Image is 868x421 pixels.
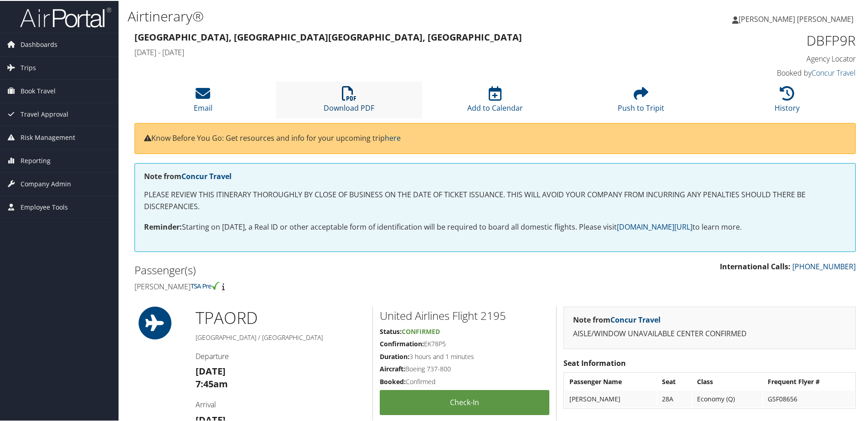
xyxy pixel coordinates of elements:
[21,149,51,171] span: Reporting
[763,373,854,389] th: Frequent Flyer #
[21,56,36,78] span: Trips
[21,195,68,218] span: Employee Tools
[739,13,853,23] span: [PERSON_NAME] [PERSON_NAME]
[134,46,672,56] h4: [DATE] - [DATE]
[657,390,691,406] td: 28A
[21,125,75,148] span: Risk Management
[196,399,366,409] h4: Arrival
[467,90,523,112] a: Add to Calendar
[134,30,522,42] strong: [GEOGRAPHIC_DATA], [GEOGRAPHIC_DATA] [GEOGRAPHIC_DATA], [GEOGRAPHIC_DATA]
[720,261,790,271] strong: International Calls:
[692,390,762,406] td: Economy (Q)
[21,172,71,195] span: Company Admin
[181,170,232,180] a: Concur Travel
[573,327,846,339] p: AISLE/WINDOW UNAVAILABLE CENTER CONFIRMED
[686,53,856,63] h4: Agency Locator
[380,307,549,323] h2: United Airlines Flight 2195
[380,326,402,335] strong: Status:
[380,351,549,360] h5: 3 hours and 1 minutes
[380,364,549,373] h5: Boeing 737-800
[686,67,856,77] h4: Booked by
[191,281,220,289] img: tsa-precheck.png
[811,67,856,77] a: Concur Travel
[21,79,56,102] span: Book Travel
[144,170,232,180] strong: Note from
[565,390,656,406] td: [PERSON_NAME]
[128,6,618,25] h1: Airtinerary®
[380,351,409,360] strong: Duration:
[380,339,424,347] strong: Confirmation:
[196,306,366,329] h1: TPA ORD
[196,350,366,360] h4: Departure
[563,357,626,367] strong: Seat Information
[324,90,374,112] a: Download PDF
[380,376,549,385] h5: Confirmed
[21,102,68,125] span: Travel Approval
[380,364,405,372] strong: Aircraft:
[194,90,212,112] a: Email
[610,314,661,324] a: Concur Travel
[144,221,846,232] p: Starting on [DATE], a Real ID or other acceptable form of identification will be required to boar...
[196,377,228,389] strong: 7:45am
[573,314,661,324] strong: Note from
[380,339,549,348] h5: EK78P5
[657,373,691,389] th: Seat
[402,326,440,335] span: Confirmed
[380,389,549,414] a: Check-in
[21,32,57,55] span: Dashboards
[134,262,488,277] h2: Passenger(s)
[692,373,762,389] th: Class
[144,132,846,144] p: Know Before You Go: Get resources and info for your upcoming trip
[617,221,692,231] a: [DOMAIN_NAME][URL]
[775,90,800,112] a: History
[763,390,854,406] td: GSF08656
[134,281,488,291] h4: [PERSON_NAME]
[565,373,656,389] th: Passenger Name
[196,364,226,376] strong: [DATE]
[686,30,856,49] h1: DBFP9R
[196,332,366,341] h5: [GEOGRAPHIC_DATA] / [GEOGRAPHIC_DATA]
[792,261,856,271] a: [PHONE_NUMBER]
[732,5,863,32] a: [PERSON_NAME] [PERSON_NAME]
[618,90,664,112] a: Push to Tripit
[20,6,111,27] img: airportal-logo.png
[380,376,406,385] strong: Booked:
[385,132,401,142] a: here
[144,221,182,231] strong: Reminder:
[144,188,846,211] p: PLEASE REVIEW THIS ITINERARY THOROUGHLY BY CLOSE OF BUSINESS ON THE DATE OF TICKET ISSUANCE. THIS...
